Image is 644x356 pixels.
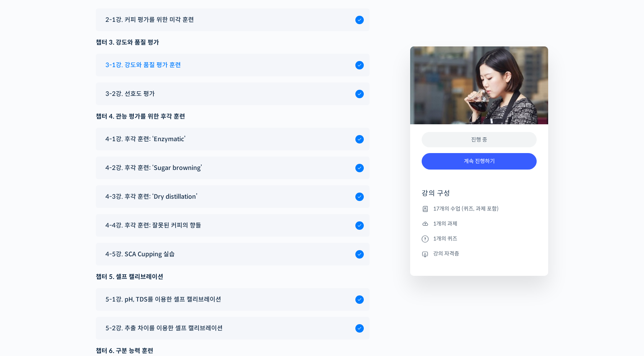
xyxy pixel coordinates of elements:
a: 2-1강. 커피 평가를 위한 미각 훈련 [102,15,364,25]
span: 4-3강. 후각 훈련: ‘Dry distillation’ [105,191,197,202]
a: 3-2강. 선호도 평가 [102,89,364,99]
span: 대화 [70,255,79,261]
span: 설정 [118,255,128,261]
div: 챕터 4. 관능 평가를 위한 후각 훈련 [96,111,370,122]
a: 4-4강. 후각 훈련: 잘못된 커피의 향들 [102,220,364,231]
span: 3-1강. 강도와 품질 평가 훈련 [105,60,181,70]
a: 4-1강. 후각 훈련: ‘Enzymatic’ [102,134,364,144]
li: 강의 자격증 [422,249,537,259]
a: 계속 진행하기 [422,153,537,170]
div: 챕터 6. 구분 능력 훈련 [96,346,370,356]
a: 4-2강. 후각 훈련: ‘Sugar browning’ [102,163,364,173]
span: 4-5강. SCA Cupping 실습 [105,249,175,259]
span: 4-1강. 후각 훈련: ‘Enzymatic’ [105,134,186,144]
a: 5-2강. 추출 차이를 이용한 셀프 캘리브레이션 [102,323,364,333]
span: 5-2강. 추출 차이를 이용한 셀프 캘리브레이션 [105,323,223,333]
a: 4-5강. SCA Cupping 실습 [102,249,364,259]
h4: 강의 구성 [422,189,537,204]
span: 홈 [24,255,29,261]
a: 4-3강. 후각 훈련: ‘Dry distillation’ [102,191,364,202]
span: 4-2강. 후각 훈련: ‘Sugar browning’ [105,163,202,173]
div: 챕터 5. 셀프 캘리브레이션 [96,272,370,282]
span: 2-1강. 커피 평가를 위한 미각 훈련 [105,15,194,25]
a: 설정 [99,243,147,262]
a: 5-1강. pH, TDS를 이용한 셀프 캘리브레이션 [102,294,364,305]
a: 홈 [2,243,51,262]
li: 1개의 퀴즈 [422,234,537,243]
div: 챕터 3. 강도와 품질 평가 [96,37,370,48]
a: 대화 [51,243,99,262]
span: 4-4강. 후각 훈련: 잘못된 커피의 향들 [105,220,201,231]
span: 3-2강. 선호도 평가 [105,89,155,99]
span: 5-1강. pH, TDS를 이용한 셀프 캘리브레이션 [105,294,221,305]
div: 진행 중 [422,132,537,148]
li: 17개의 수업 (퀴즈, 과제 포함) [422,204,537,213]
a: 3-1강. 강도와 품질 평가 훈련 [102,60,364,70]
li: 1개의 과제 [422,219,537,228]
